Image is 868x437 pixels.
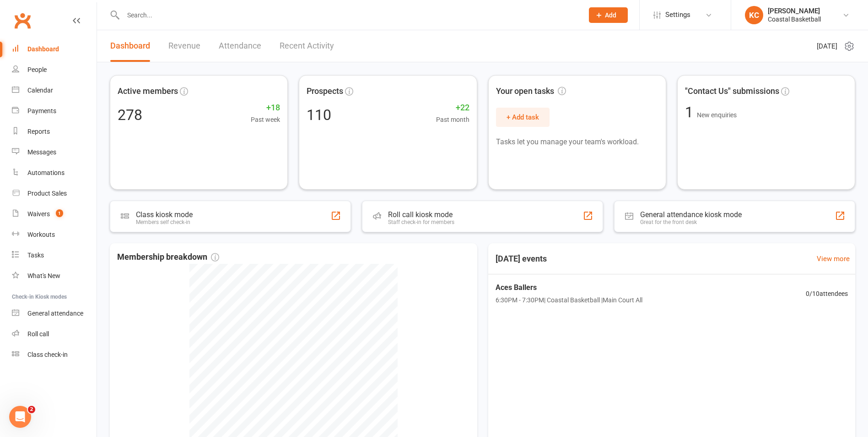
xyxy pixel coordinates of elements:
[496,85,566,98] span: Your open tasks
[685,85,779,98] span: "Contact Us" submissions
[496,108,550,127] button: + Add task
[27,107,56,115] div: Payments
[27,330,49,338] div: Roll call
[436,115,469,125] span: Past month
[640,210,742,219] div: General attendance kiosk mode
[168,30,200,62] a: Revenue
[436,101,469,115] span: +22
[12,245,97,266] a: Tasks
[27,45,59,53] div: Dashboard
[307,85,343,98] span: Prospects
[307,108,331,122] div: 110
[27,190,67,197] div: Product Sales
[806,289,848,299] span: 0 / 10 attendees
[27,148,56,156] div: Messages
[27,210,50,218] div: Waivers
[745,6,763,24] div: KC
[697,111,737,119] span: New enquiries
[27,310,83,317] div: General attendance
[605,11,616,19] span: Add
[118,85,178,98] span: Active members
[280,30,334,62] a: Recent Activity
[496,295,642,305] span: 6:30PM - 7:30PM | Coastal Basketball | Main Court All
[27,66,47,73] div: People
[12,344,97,365] a: Class kiosk mode
[27,272,60,279] div: What's New
[12,266,97,286] a: What's New
[251,115,280,125] span: Past week
[27,251,44,259] div: Tasks
[768,7,821,15] div: [PERSON_NAME]
[118,108,142,122] div: 278
[27,169,65,176] div: Automations
[488,251,554,267] h3: [DATE] events
[496,136,658,148] p: Tasks let you manage your team's workload.
[12,204,97,224] a: Waivers 1
[685,104,697,121] span: 1
[388,219,454,225] div: Staff check-in for members
[136,219,193,225] div: Members self check-in
[56,209,63,217] span: 1
[12,324,97,344] a: Roll call
[251,101,280,115] span: +18
[12,60,97,80] a: People
[12,224,97,245] a: Workouts
[12,163,97,183] a: Automations
[12,142,97,163] a: Messages
[12,39,97,60] a: Dashboard
[12,101,97,121] a: Payments
[817,253,850,264] a: View more
[12,303,97,324] a: General attendance kiosk mode
[11,9,34,32] a: Clubworx
[388,210,454,219] div: Roll call kiosk mode
[12,121,97,142] a: Reports
[496,282,642,294] span: Aces Ballers
[120,9,577,22] input: Search...
[12,80,97,101] a: Calendar
[136,210,193,219] div: Class kiosk mode
[117,251,219,264] span: Membership breakdown
[817,41,837,52] span: [DATE]
[27,351,68,358] div: Class check-in
[12,183,97,204] a: Product Sales
[27,128,50,135] div: Reports
[589,7,628,23] button: Add
[28,406,35,413] span: 2
[768,15,821,23] div: Coastal Basketball
[27,231,55,238] div: Workouts
[219,30,261,62] a: Attendance
[9,406,31,428] iframe: Intercom live chat
[27,87,53,94] div: Calendar
[640,219,742,225] div: Great for the front desk
[110,30,150,62] a: Dashboard
[665,5,690,25] span: Settings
